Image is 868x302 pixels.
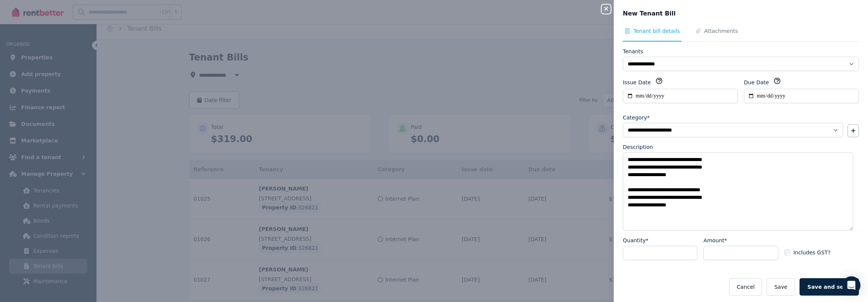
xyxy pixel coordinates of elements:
label: Issue Date [623,79,651,86]
label: Description [623,143,653,151]
label: Tenants [623,48,643,55]
button: Save [767,278,795,296]
span: New Tenant Bill [623,9,676,18]
nav: Tabs [623,27,859,42]
input: Includes GST? [784,249,790,256]
label: Quantity* [623,237,649,244]
label: Amount* [703,237,727,244]
label: Category* [623,114,650,121]
span: Attachments [704,27,738,35]
button: Save and send [800,278,859,296]
div: Open Intercom Messenger [842,276,860,294]
span: Tenant bill details [633,27,680,35]
button: Cancel [729,278,762,296]
span: Includes GST? [793,249,831,256]
label: Due Date [744,79,769,86]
